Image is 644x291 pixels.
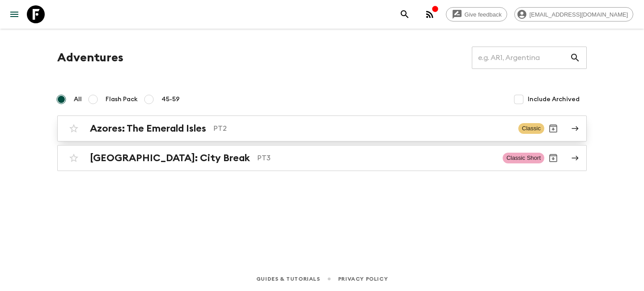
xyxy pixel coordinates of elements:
button: Archive [544,120,562,137]
span: Classic Short [503,153,544,163]
button: search adventures [396,5,414,23]
div: [EMAIL_ADDRESS][DOMAIN_NAME] [514,7,633,21]
a: Guides & Tutorials [256,274,320,284]
a: Azores: The Emerald IslesPT2ClassicArchive [57,116,587,141]
button: menu [5,5,23,23]
input: e.g. AR1, Argentina [472,45,570,70]
p: PT2 [213,123,511,134]
span: Flash Pack [106,95,138,104]
h1: Adventures [57,49,123,67]
span: Include Archived [528,95,580,104]
a: Privacy Policy [338,274,388,284]
span: 45-59 [161,95,180,104]
h2: [GEOGRAPHIC_DATA]: City Break [90,152,250,164]
button: Archive [544,149,562,167]
span: Give feedback [460,11,507,18]
span: All [74,95,82,104]
a: Give feedback [446,7,507,21]
span: [EMAIL_ADDRESS][DOMAIN_NAME] [525,11,633,18]
a: [GEOGRAPHIC_DATA]: City BreakPT3Classic ShortArchive [57,145,587,171]
p: PT3 [257,153,496,163]
span: Classic [518,123,544,134]
h2: Azores: The Emerald Isles [90,123,206,134]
